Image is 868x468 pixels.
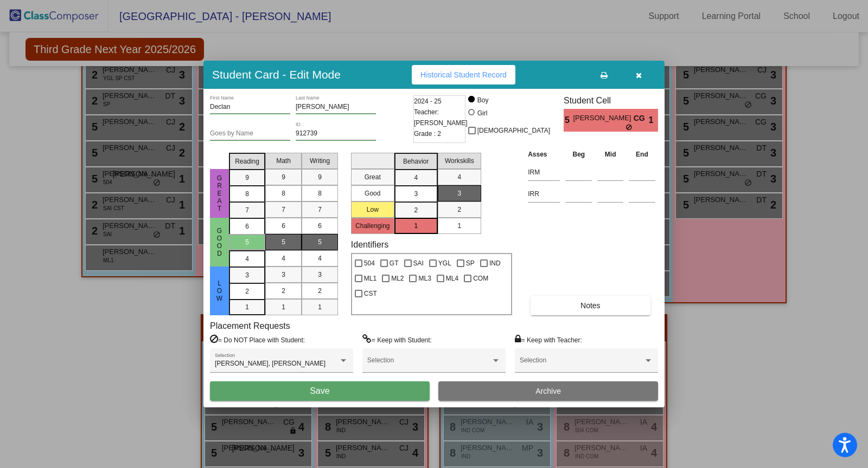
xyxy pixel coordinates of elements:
[580,301,601,310] span: Notes
[418,272,431,285] span: ML3
[457,188,461,198] span: 3
[215,279,225,302] span: Low
[245,189,249,199] span: 8
[245,287,249,296] span: 2
[245,254,249,264] span: 4
[318,221,322,231] span: 6
[364,287,377,300] span: CST
[477,95,489,105] div: Boy
[282,221,285,231] span: 6
[438,381,658,401] button: Archive
[438,257,451,270] span: YGL
[296,130,376,138] input: Enter ID
[245,302,249,312] span: 1
[210,381,430,401] button: Save
[364,257,375,270] span: 504
[420,70,507,79] span: Historical Student Record
[364,272,376,285] span: ML1
[210,130,290,138] input: goes by name
[595,148,626,160] th: Mid
[210,321,290,331] label: Placement Requests
[473,272,488,285] span: COM
[573,113,633,124] span: [PERSON_NAME]
[282,237,285,247] span: 5
[318,302,322,312] span: 1
[457,172,461,182] span: 4
[414,221,418,231] span: 1
[489,257,501,270] span: IND
[563,148,595,160] th: Beg
[318,205,322,214] span: 7
[414,173,418,183] span: 4
[215,227,225,257] span: Good
[535,387,561,395] span: Archive
[245,205,249,215] span: 7
[649,114,658,127] span: 1
[310,386,329,395] span: Save
[477,124,550,137] span: [DEMOGRAPHIC_DATA]
[245,270,249,280] span: 3
[414,107,468,128] span: Teacher: [PERSON_NAME]
[403,157,429,166] span: Behavior
[245,173,249,183] span: 9
[282,172,285,182] span: 9
[457,221,461,231] span: 1
[525,148,563,160] th: Asses
[414,189,418,199] span: 3
[564,114,573,127] span: 5
[564,95,658,106] h3: Student Cell
[445,156,474,166] span: Workskills
[351,239,388,250] label: Identifiers
[528,186,560,202] input: assessment
[235,157,259,166] span: Reading
[318,172,322,182] span: 9
[276,156,291,166] span: Math
[318,237,322,247] span: 5
[531,296,650,315] button: Notes
[457,205,461,214] span: 2
[414,96,442,107] span: 2024 - 25
[412,65,515,84] button: Historical Student Record
[446,272,458,285] span: ML4
[414,128,441,139] span: Grade : 2
[391,272,404,285] span: ML2
[210,334,305,345] label: = Do NOT Place with Student:
[282,270,285,279] span: 3
[414,205,418,215] span: 2
[282,205,285,214] span: 7
[413,257,424,270] span: SAI
[318,286,322,296] span: 2
[212,68,341,81] h3: Student Card - Edit Mode
[318,188,322,198] span: 8
[215,174,225,212] span: Great
[310,156,330,166] span: Writing
[362,334,432,345] label: = Keep with Student:
[245,237,249,247] span: 5
[318,270,322,279] span: 3
[282,188,285,198] span: 8
[215,360,325,367] span: [PERSON_NAME], [PERSON_NAME]
[515,334,582,345] label: = Keep with Teacher:
[282,253,285,263] span: 4
[318,253,322,263] span: 4
[390,257,399,270] span: GT
[466,257,475,270] span: SP
[626,148,658,160] th: End
[282,302,285,312] span: 1
[282,286,285,296] span: 2
[634,113,649,124] span: CG
[245,222,249,231] span: 6
[477,108,488,118] div: Girl
[528,164,560,180] input: assessment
